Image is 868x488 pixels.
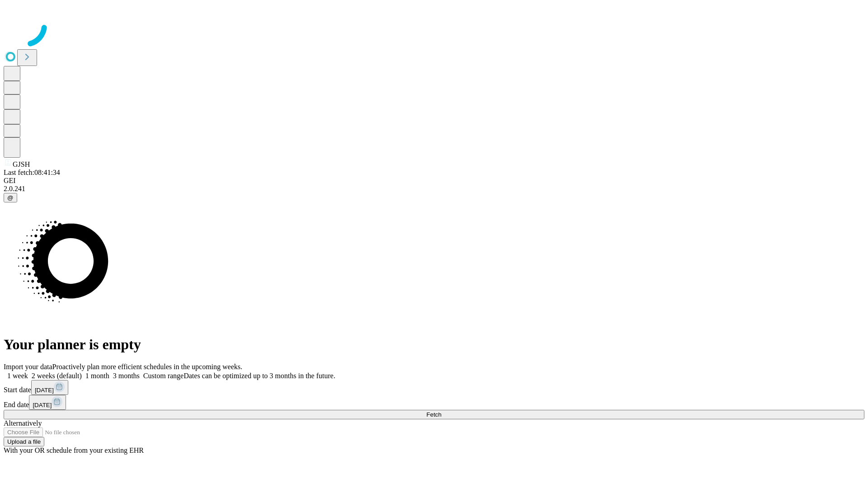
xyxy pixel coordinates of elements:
[113,372,140,380] span: 3 months
[4,169,60,176] span: Last fetch: 08:41:34
[85,372,109,380] span: 1 month
[4,395,864,410] div: End date
[4,446,144,454] span: With your OR schedule from your existing EHR
[7,372,28,380] span: 1 week
[4,336,864,353] h1: Your planner is empty
[4,410,864,419] button: Fetch
[426,411,441,418] span: Fetch
[4,437,44,446] button: Upload a file
[4,185,864,193] div: 2.0.241
[32,372,82,380] span: 2 weeks (default)
[31,380,68,395] button: [DATE]
[7,194,14,201] span: @
[52,363,242,371] span: Proactively plan more efficient schedules in the upcoming weeks.
[4,177,864,185] div: GEI
[29,395,66,410] button: [DATE]
[143,372,184,380] span: Custom range
[4,193,17,202] button: @
[33,402,52,408] span: [DATE]
[4,380,864,395] div: Start date
[4,363,52,371] span: Import your data
[4,419,42,427] span: Alternatively
[35,387,54,394] span: [DATE]
[13,160,30,168] span: GJSH
[184,372,335,380] span: Dates can be optimized up to 3 months in the future.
